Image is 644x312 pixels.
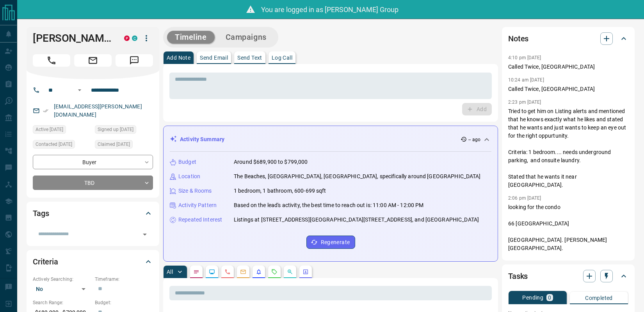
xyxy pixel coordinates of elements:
[95,299,153,306] p: Budget:
[116,54,153,67] span: Message
[508,107,628,189] p: Tried to get him on Listing alerts and mentioned that he knows exactly what he likes and stated t...
[234,172,481,181] p: The Beaches, [GEOGRAPHIC_DATA], [GEOGRAPHIC_DATA], specifically around [GEOGRAPHIC_DATA]
[508,77,544,83] p: 10:24 am [DATE]
[33,276,91,283] p: Actively Searching:
[240,269,246,275] svg: Emails
[272,55,292,60] p: Log Call
[139,229,150,240] button: Open
[261,5,398,14] span: You are logged in as [PERSON_NAME] Group
[218,31,274,44] button: Campaigns
[209,269,215,275] svg: Lead Browsing Activity
[468,136,480,143] p: -- ago
[33,32,112,44] h1: [PERSON_NAME]
[167,55,190,60] p: Add Note
[178,216,222,224] p: Repeated Interest
[508,32,528,45] h2: Notes
[33,54,70,67] span: Call
[33,207,49,220] h2: Tags
[36,126,63,133] span: Active [DATE]
[508,55,541,60] p: 4:10 pm [DATE]
[271,269,278,275] svg: Requests
[200,55,228,60] p: Send Email
[287,269,293,275] svg: Opportunities
[33,255,58,268] h2: Criteria
[95,140,153,151] div: Fri Apr 25 2025
[224,269,231,275] svg: Calls
[167,269,173,275] p: All
[234,187,326,195] p: 1 bedroom, 1 bathroom, 600-699 sqft
[33,283,91,295] div: No
[95,125,153,136] div: Fri Apr 25 2025
[508,270,528,282] h2: Tasks
[178,172,200,181] p: Location
[234,216,479,224] p: Listings at [STREET_ADDRESS][GEOGRAPHIC_DATA][STREET_ADDRESS], and [GEOGRAPHIC_DATA]
[178,201,217,209] p: Activity Pattern
[585,295,613,301] p: Completed
[43,108,48,113] svg: Email Verified
[98,126,133,133] span: Signed up [DATE]
[306,236,355,249] button: Regenerate
[234,201,424,209] p: Based on the lead's activity, the best time to reach out is: 11:00 AM - 12:00 PM
[95,276,153,283] p: Timeframe:
[508,99,541,105] p: 2:23 pm [DATE]
[234,158,308,166] p: Around $689,900 to $799,000
[508,267,628,285] div: Tasks
[33,299,91,306] p: Search Range:
[75,85,84,95] button: Open
[33,125,91,136] div: Mon Aug 18 2025
[508,63,628,71] p: Called Twice, [GEOGRAPHIC_DATA]
[237,55,262,60] p: Send Text
[36,140,72,148] span: Contacted [DATE]
[548,295,551,300] p: 0
[33,175,153,190] div: TBD
[33,204,153,223] div: Tags
[178,187,212,195] p: Size & Rooms
[33,155,153,169] div: Buyer
[508,195,541,201] p: 2:06 pm [DATE]
[178,158,196,166] p: Budget
[124,35,130,41] div: property.ca
[508,29,628,48] div: Notes
[170,132,491,147] div: Activity Summary-- ago
[167,31,215,44] button: Timeline
[193,269,199,275] svg: Notes
[256,269,262,275] svg: Listing Alerts
[33,252,153,271] div: Criteria
[180,135,224,144] p: Activity Summary
[74,54,112,67] span: Email
[132,35,137,41] div: condos.ca
[54,103,142,118] a: [EMAIL_ADDRESS][PERSON_NAME][DOMAIN_NAME]
[98,140,130,148] span: Claimed [DATE]
[302,269,309,275] svg: Agent Actions
[33,140,91,151] div: Wed Aug 13 2025
[508,85,628,93] p: Called Twice, [GEOGRAPHIC_DATA]
[522,295,543,300] p: Pending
